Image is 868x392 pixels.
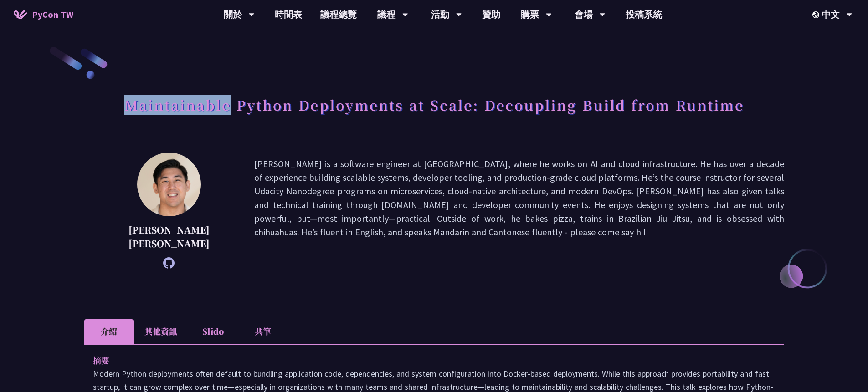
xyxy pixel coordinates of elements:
a: PyCon TW [5,3,82,26]
span: PyCon TW [32,8,73,21]
li: Slido [188,319,238,344]
img: Home icon of PyCon TW 2025 [14,10,27,19]
p: [PERSON_NAME] is a software engineer at [GEOGRAPHIC_DATA], where he works on AI and cloud infrast... [254,157,784,264]
img: Locale Icon [812,11,822,18]
img: Justin Lee [137,153,201,216]
h1: Maintainable Python Deployments at Scale: Decoupling Build from Runtime [124,91,744,118]
li: 其他資訊 [134,319,188,344]
p: 摘要 [93,354,757,367]
li: 介紹 [84,319,134,344]
li: 共筆 [238,319,288,344]
p: [PERSON_NAME] [PERSON_NAME] [107,223,231,250]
